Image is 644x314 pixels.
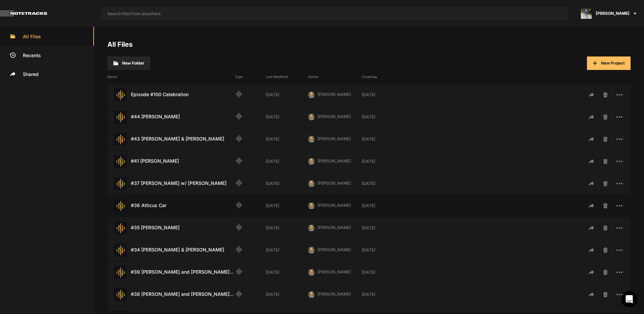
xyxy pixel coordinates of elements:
div: [DATE] [266,92,308,98]
img: star-track.png [114,111,127,123]
span: [PERSON_NAME] [317,203,351,208]
img: 424769395311cb87e8bb3f69157a6d24 [308,91,315,98]
div: Type [235,74,266,79]
mat-icon: Audio [235,90,243,98]
div: [DATE] [362,158,404,164]
div: [DATE] [362,291,404,298]
mat-icon: Audio [235,223,243,231]
mat-icon: Audio [235,179,243,187]
div: [DATE] [362,269,404,275]
mat-icon: Audio [235,112,243,120]
div: #34 [PERSON_NAME] & [PERSON_NAME] [107,244,235,257]
img: star-track.png [114,288,127,301]
div: [DATE] [266,269,308,275]
div: #39 [PERSON_NAME] and [PERSON_NAME] PT. 2 [107,266,235,279]
button: New Folder [107,56,150,70]
img: star-track.png [114,155,127,168]
img: 424769395311cb87e8bb3f69157a6d24 [308,136,315,143]
div: Open Intercom Messenger [621,291,637,307]
div: #43 [PERSON_NAME] & [PERSON_NAME] [107,133,235,146]
input: Search files from anywhere [101,7,568,20]
img: star-track.png [114,88,127,101]
div: [DATE] [362,114,404,120]
div: [DATE] [266,181,308,187]
div: Last Modified [266,74,308,79]
div: [DATE] [362,136,404,142]
div: [DATE] [266,136,308,142]
img: star-track.png [114,244,127,257]
div: [DATE] [362,181,404,187]
span: [PERSON_NAME] [317,158,351,163]
div: Episode #100 Celebration [107,88,235,101]
div: Owner [308,74,362,79]
img: star-track.png [114,133,127,146]
img: 424769395311cb87e8bb3f69157a6d24 [308,202,315,209]
div: [DATE] [266,225,308,231]
div: [DATE] [362,92,404,98]
span: [PERSON_NAME] [317,92,351,97]
img: 424769395311cb87e8bb3f69157a6d24 [308,269,315,276]
div: Name [107,74,235,79]
mat-icon: Audio [235,290,243,298]
img: 424769395311cb87e8bb3f69157a6d24 [308,225,315,231]
div: [DATE] [362,203,404,209]
img: 424769395311cb87e8bb3f69157a6d24 [308,114,315,120]
div: #38 [PERSON_NAME] and [PERSON_NAME] PT. 1 [107,288,235,301]
span: [PERSON_NAME] [317,181,351,186]
div: [DATE] [362,225,404,231]
div: [DATE] [266,247,308,253]
div: Created [362,74,404,79]
span: [PERSON_NAME] [317,291,351,297]
img: 424769395311cb87e8bb3f69157a6d24 [308,247,315,253]
div: [DATE] [362,247,404,253]
img: star-track.png [114,266,127,279]
span: [PERSON_NAME] [317,269,351,274]
mat-icon: Audio [235,201,243,209]
div: #41 [PERSON_NAME] [107,155,235,168]
mat-icon: Audio [235,245,243,253]
div: [DATE] [266,291,308,298]
mat-icon: Audio [235,268,243,276]
img: star-track.png [114,199,127,212]
img: 424769395311cb87e8bb3f69157a6d24 [308,291,315,298]
div: #36 Atticus Car [107,199,235,212]
div: #35 [PERSON_NAME] [107,222,235,234]
mat-icon: Audio [235,134,243,143]
span: [PERSON_NAME] [596,10,630,16]
img: star-track.png [114,222,127,234]
img: 424769395311cb87e8bb3f69157a6d24 [308,158,315,165]
img: 424769395311cb87e8bb3f69157a6d24 [308,180,315,187]
img: ACg8ocLxXzHjWyafR7sVkIfmxRufCxqaSAR27SDjuE-ggbMy1qqdgD8=s96-c [581,8,592,19]
div: [DATE] [266,158,308,164]
div: #37 [PERSON_NAME] w/ [PERSON_NAME] [107,177,235,190]
img: star-track.png [114,177,127,190]
button: New Project [587,56,631,70]
mat-icon: Audio [235,157,243,165]
span: [PERSON_NAME] [317,136,351,141]
span: [PERSON_NAME] [317,247,351,252]
div: [DATE] [266,203,308,209]
div: [DATE] [266,114,308,120]
span: [PERSON_NAME] [317,114,351,119]
span: New Project [601,61,625,66]
a: All Files [107,40,133,48]
span: [PERSON_NAME] [317,225,351,230]
div: #44 [PERSON_NAME] [107,111,235,123]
